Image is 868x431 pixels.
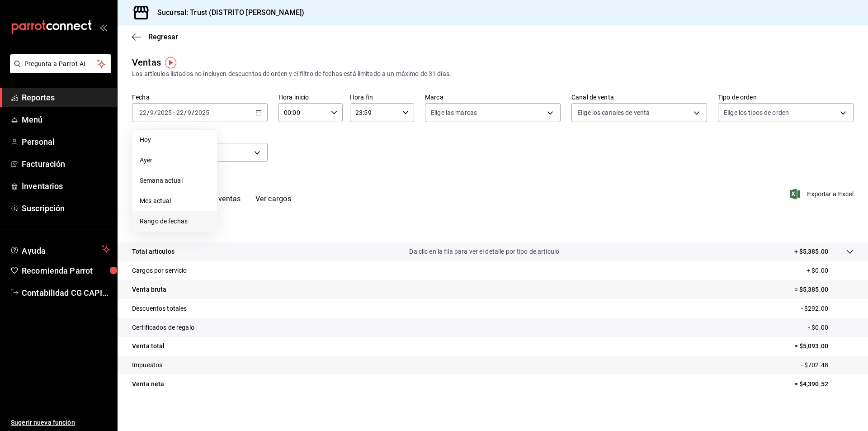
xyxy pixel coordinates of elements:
span: Contabilidad CG CAPITAL [22,287,110,299]
span: Elige los canales de venta [577,108,650,117]
p: + $0.00 [807,266,854,275]
button: Pregunta a Parrot AI [10,54,111,73]
p: - $292.00 [801,304,854,313]
p: = $5,093.00 [794,341,854,351]
span: Mes actual [140,196,210,206]
p: + $5,385.00 [794,247,828,256]
p: Cargos por servicio [132,266,187,275]
button: Ver ventas [205,194,241,210]
p: = $4,390.52 [794,379,854,389]
span: Rango de fechas [140,217,210,226]
label: Marca [425,94,561,100]
span: Elige las marcas [431,108,477,117]
span: / [154,109,157,116]
h3: Sucursal: Trust (DISTRITO [PERSON_NAME]) [150,7,304,18]
p: Venta bruta [132,285,166,294]
span: Menú [22,114,110,126]
label: Hora fin [350,94,414,100]
span: - [173,109,175,116]
p: Total artículos [132,247,175,256]
p: Venta neta [132,379,164,389]
label: Hora inicio [278,94,343,100]
button: Exportar a Excel [792,189,854,199]
span: Facturación [22,158,110,170]
input: ---- [157,109,172,116]
p: Resumen [132,221,854,232]
input: -- [176,109,184,116]
p: - $702.48 [801,360,854,370]
span: Personal [22,136,110,148]
span: Semana actual [140,176,210,185]
span: / [192,109,194,116]
button: Regresar [132,33,178,41]
a: Pregunta a Parrot AI [6,66,111,75]
input: ---- [194,109,210,116]
div: Ventas [132,56,161,69]
span: Suscripción [22,202,110,214]
span: / [184,109,187,116]
p: Da clic en la fila para ver el detalle por tipo de artículo [409,247,559,256]
p: = $5,385.00 [794,285,854,294]
p: Impuestos [132,360,162,370]
p: Certificados de regalo [132,323,194,332]
span: Pregunta a Parrot AI [24,59,97,69]
input: -- [150,109,154,116]
span: / [147,109,150,116]
span: Elige los tipos de orden [724,108,789,117]
label: Fecha [132,94,268,100]
label: Tipo de orden [718,94,854,100]
label: Canal de venta [571,94,707,100]
div: Los artículos listados no incluyen descuentos de orden y el filtro de fechas está limitado a un m... [132,69,854,79]
div: navigation tabs [146,194,291,210]
span: Ayer [140,156,210,165]
span: Ayuda [22,244,98,255]
input: -- [139,109,147,116]
button: Ver cargos [255,194,292,210]
span: Hoy [140,135,210,145]
span: Sugerir nueva función [11,418,110,427]
span: Regresar [148,33,178,41]
img: Tooltip marker [165,57,176,68]
p: Venta total [132,341,165,351]
button: open_drawer_menu [99,24,107,31]
span: Recomienda Parrot [22,265,110,277]
p: Descuentos totales [132,304,187,313]
span: Inventarios [22,180,110,192]
input: -- [187,109,192,116]
span: Reportes [22,91,110,104]
p: - $0.00 [808,323,854,332]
